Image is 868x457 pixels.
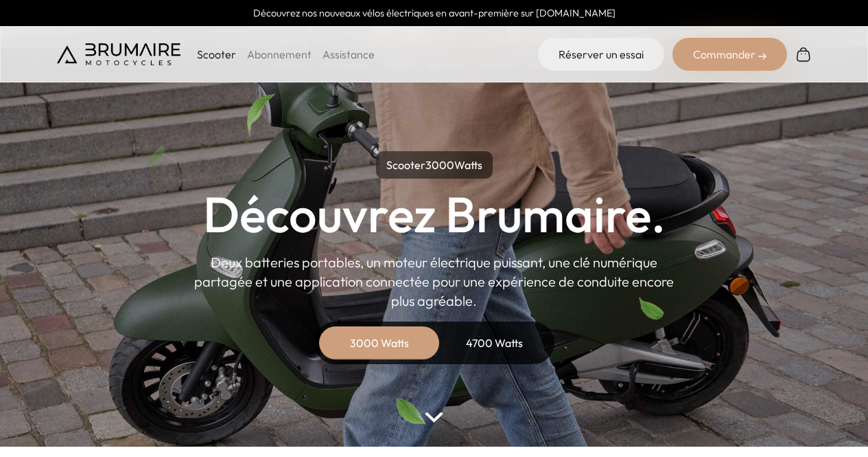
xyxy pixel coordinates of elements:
a: Abonnement [247,47,312,61]
p: Scooter [197,46,236,63]
img: Panier [795,46,812,63]
a: Assistance [322,47,375,61]
p: Deux batteries portables, un moteur électrique puissant, une clé numérique partagée et une applic... [194,253,675,311]
span: 3000 [425,158,454,172]
a: Réserver un essai [538,38,664,71]
h1: Découvrez Brumaire. [203,190,666,239]
img: arrow-bottom.png [425,412,443,423]
div: 4700 Watts [440,326,550,359]
img: right-arrow-2.png [758,52,766,60]
div: Commander [672,38,787,71]
img: Brumaire Motocycles [57,43,180,65]
p: Scooter Watts [376,151,493,179]
div: 3000 Watts [325,326,434,359]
